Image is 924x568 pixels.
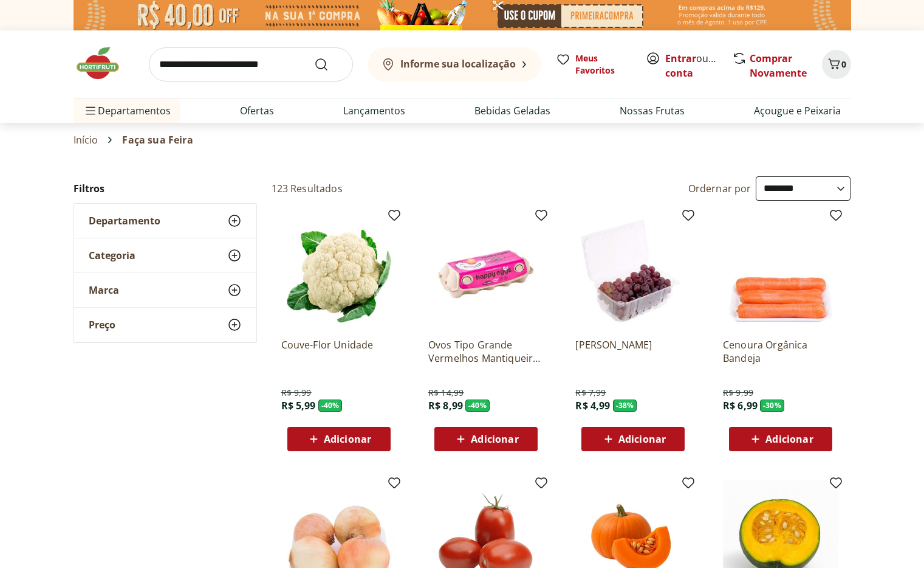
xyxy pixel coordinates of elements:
a: Lançamentos [343,103,405,118]
span: Adicionar [765,434,813,444]
span: Meus Favoritos [575,52,631,77]
span: Adicionar [618,434,666,444]
span: ou [665,51,719,80]
a: Criar conta [665,52,732,80]
button: Preço [74,308,256,342]
button: Categoria [74,238,256,272]
a: Comprar Novamente [750,52,807,80]
span: R$ 9,99 [723,387,753,399]
img: Uva Rosada Embalada [575,213,691,328]
a: Ofertas [240,103,274,118]
span: 0 [841,58,846,70]
a: Início [74,134,98,145]
button: Marca [74,273,256,307]
button: Adicionar [434,427,538,451]
a: Cenoura Orgânica Bandeja [723,338,838,365]
span: R$ 8,99 [428,399,463,412]
span: - 38 % [613,400,637,412]
span: - 40 % [318,400,343,412]
span: - 30 % [760,400,784,412]
span: Categoria [89,249,135,261]
img: Couve-Flor Unidade [281,213,397,328]
img: Cenoura Orgânica Bandeja [723,213,838,328]
a: Bebidas Geladas [474,103,550,118]
button: Submit Search [314,57,343,72]
a: Nossas Frutas [620,103,685,118]
button: Adicionar [581,427,685,451]
b: Informe sua localização [400,57,516,71]
button: Adicionar [729,427,832,451]
button: Informe sua localização [368,47,541,81]
a: Meus Favoritos [556,52,631,77]
span: R$ 5,99 [281,399,316,412]
span: Adicionar [324,434,371,444]
a: Açougue e Peixaria [754,103,841,118]
a: [PERSON_NAME] [575,338,691,365]
span: Departamento [89,215,160,227]
span: Faça sua Feira [122,134,193,145]
span: R$ 6,99 [723,399,758,412]
span: - 40 % [465,400,490,412]
label: Ordernar por [688,182,751,195]
button: Carrinho [822,50,851,79]
button: Departamento [74,204,256,238]
span: R$ 7,99 [575,387,606,399]
span: R$ 14,99 [428,387,464,399]
img: Ovos Tipo Grande Vermelhos Mantiqueira Happy Eggs 10 Unidades [428,213,544,328]
button: Adicionar [287,427,391,451]
a: Couve-Flor Unidade [281,338,397,365]
button: Menu [83,96,98,125]
h2: 123 Resultados [272,182,343,195]
span: R$ 9,99 [281,387,312,399]
span: Adicionar [471,434,518,444]
span: Marca [89,284,119,296]
img: Hortifruti [74,45,134,81]
a: Ovos Tipo Grande Vermelhos Mantiqueira Happy Eggs 10 Unidades [428,338,544,365]
span: Departamentos [83,96,171,125]
h2: Filtros [74,176,257,201]
a: Entrar [665,52,696,65]
span: Preço [89,319,115,331]
span: R$ 4,99 [575,399,610,412]
input: search [149,47,353,81]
